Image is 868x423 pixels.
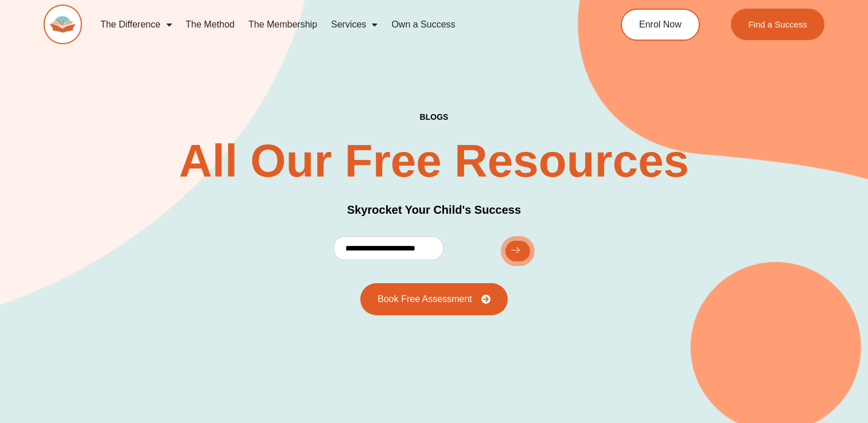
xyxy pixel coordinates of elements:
[360,283,508,315] a: Book Free Assessment
[377,295,472,304] span: Book Free Assessment
[94,11,576,38] nav: Menu
[731,9,825,40] a: Find a Success
[324,11,384,38] a: Services
[179,11,242,38] a: The Method
[639,20,682,29] span: Enrol Now
[501,236,534,266] button: submit
[242,11,324,38] a: The Membership
[333,236,443,260] input: email
[347,203,521,216] span: Skyrocket Your Child's Success
[749,20,808,29] span: Find a Success
[420,113,449,121] p: BLOGS
[621,9,700,41] a: Enrol Now
[94,11,179,38] a: The Difference
[384,11,462,38] a: Own a Success
[179,138,689,184] h2: All Our Free Resources​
